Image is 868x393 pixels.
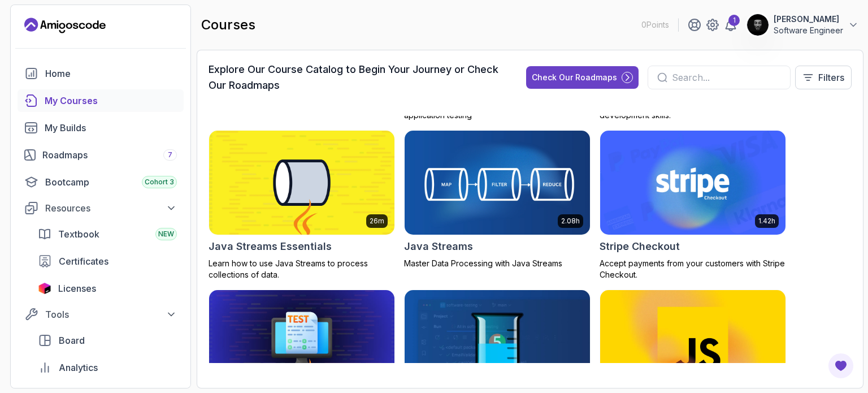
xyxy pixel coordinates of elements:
[31,277,184,300] a: licenses
[18,171,184,193] a: bootcamp
[758,217,775,226] p: 1.42h
[18,144,184,166] a: roadmaps
[31,329,184,352] a: board
[168,150,172,159] span: 7
[526,66,639,89] button: Check Our Roadmaps
[31,356,184,379] a: analytics
[18,62,184,85] a: home
[818,71,844,84] p: Filters
[58,227,99,241] span: Textbook
[404,258,591,269] p: Master Data Processing with Java Streams
[18,198,184,218] button: Resources
[18,89,184,112] a: courses
[747,14,859,36] button: user profile image[PERSON_NAME]Software Engineer
[45,175,177,189] div: Bootcamp
[45,67,177,80] div: Home
[38,283,51,294] img: jetbrains icon
[600,130,786,280] a: Stripe Checkout card1.42hStripe CheckoutAccept payments from your customers with Stripe Checkout.
[209,239,332,254] h2: Java Streams Essentials
[201,16,255,34] h2: courses
[561,217,580,226] p: 2.08h
[724,18,737,32] a: 1
[45,308,177,321] div: Tools
[600,131,785,235] img: Stripe Checkout card
[774,14,843,25] p: [PERSON_NAME]
[45,121,177,135] div: My Builds
[158,230,174,239] span: NEW
[827,352,854,379] button: Open Feedback Button
[209,62,506,93] h3: Explore Our Course Catalog to Begin Your Journey or Check Our Roadmaps
[59,254,108,268] span: Certificates
[641,19,669,31] p: 0 Points
[600,239,680,254] h2: Stripe Checkout
[370,217,384,226] p: 26m
[209,258,395,280] p: Learn how to use Java Streams to process collections of data.
[600,258,786,280] p: Accept payments from your customers with Stripe Checkout.
[672,71,781,84] input: Search...
[404,130,591,269] a: Java Streams card2.08hJava StreamsMaster Data Processing with Java Streams
[209,131,394,235] img: Java Streams Essentials card
[59,334,85,347] span: Board
[31,223,184,245] a: textbook
[795,66,852,89] button: Filters
[728,15,740,26] div: 1
[774,25,843,36] p: Software Engineer
[209,130,395,280] a: Java Streams Essentials card26mJava Streams EssentialsLearn how to use Java Streams to process co...
[58,282,96,295] span: Licenses
[400,128,594,237] img: Java Streams card
[532,72,617,83] div: Check Our Roadmaps
[747,14,769,36] img: user profile image
[404,239,473,254] h2: Java Streams
[45,94,177,107] div: My Courses
[42,148,177,162] div: Roadmaps
[45,201,177,215] div: Resources
[31,250,184,273] a: certificates
[18,304,184,325] button: Tools
[145,178,174,187] span: Cohort 3
[24,16,106,34] a: Landing page
[18,116,184,139] a: builds
[59,361,98,374] span: Analytics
